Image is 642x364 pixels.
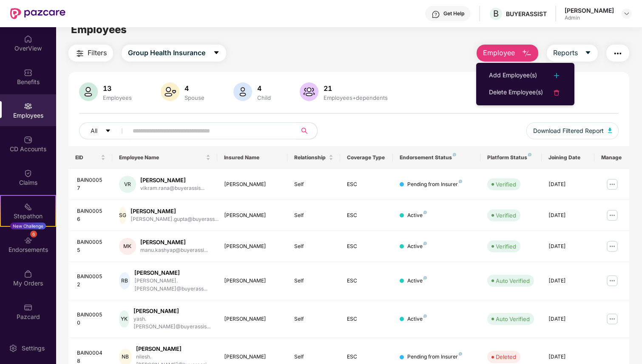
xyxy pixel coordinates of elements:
[68,146,112,169] th: EID
[547,45,598,62] button: Reportscaret-down
[77,273,105,289] div: BAIN00052
[9,344,17,353] img: svg+xml;base64,PHN2ZyBpZD0iU2V0dGluZy0yMHgyMCIgeG1sbnM9Imh0dHA6Ly93d3cudzMub3JnLzIwMDAvc3ZnIiB3aW...
[24,203,32,211] img: svg+xml;base64,PHN2ZyB4bWxucz0iaHR0cDovL3d3dy53My5vcmcvMjAwMC9zdmciIHdpZHRoPSIyMSIgaGVpZ2h0PSIyMC...
[77,207,105,223] div: BAIN00056
[347,353,386,361] div: ESC
[24,35,32,43] img: svg+xml;base64,PHN2ZyBpZD0iSG9tZSIgeG1sbnM9Imh0dHA6Ly93d3cudzMub3JnLzIwMDAvc3ZnIiB3aWR0aD0iMjAiIG...
[233,82,252,101] img: svg+xml;base64,PHN2ZyB4bWxucz0iaHR0cDovL3d3dy53My5vcmcvMjAwMC9zdmciIHhtbG5zOnhsaW5rPSJodHRwOi8vd3...
[224,353,281,361] div: [PERSON_NAME]
[79,122,131,139] button: Allcaret-down
[459,352,462,356] img: svg+xml;base64,PHN2ZyB4bWxucz0iaHR0cDovL3d3dy53My5vcmcvMjAwMC9zdmciIHdpZHRoPSI4IiBoZWlnaHQ9IjgiIH...
[594,146,630,169] th: Manage
[24,236,32,245] img: svg+xml;base64,PHN2ZyBpZD0iRW5kb3JzZW1lbnRzIiB4bWxucz0iaHR0cDovL3d3dy53My5vcmcvMjAwMC9zdmciIHdpZH...
[119,154,204,161] span: Employee Name
[542,146,594,169] th: Joining Date
[256,94,273,101] div: Child
[300,82,318,101] img: svg+xml;base64,PHN2ZyB4bWxucz0iaHR0cDovL3d3dy53My5vcmcvMjAwMC9zdmciIHhtbG5zOnhsaW5rPSJodHRwOi8vd3...
[347,277,386,285] div: ESC
[294,353,333,361] div: Self
[183,94,206,101] div: Spouse
[294,181,333,189] div: Self
[224,212,281,220] div: [PERSON_NAME]
[128,48,205,58] span: Group Health Insurance
[548,277,588,285] div: [DATE]
[24,169,32,178] img: svg+xml;base64,PHN2ZyBpZD0iQ2xhaW0iIHhtbG5zPSJodHRwOi8vd3d3LnczLm9yZy8yMDAwL3N2ZyIgd2lkdGg9IjIwIi...
[340,146,393,169] th: Coverage Type
[459,180,462,183] img: svg+xml;base64,PHN2ZyB4bWxucz0iaHR0cDovL3d3dy53My5vcmcvMjAwMC9zdmciIHdpZHRoPSI4IiBoZWlnaHQ9IjgiIH...
[551,71,562,81] img: svg+xml;base64,PHN2ZyB4bWxucz0iaHR0cDovL3d3dy53My5vcmcvMjAwMC9zdmciIHdpZHRoPSIyNCIgaGVpZ2h0PSIyNC...
[605,209,619,222] img: manageButton
[496,353,516,361] div: Deleted
[122,45,226,62] button: Group Health Insurancecaret-down
[75,154,99,161] span: EID
[134,315,210,331] div: yash.[PERSON_NAME]@buyerassis...
[105,128,111,135] span: caret-down
[119,176,136,193] div: VR
[294,154,327,161] span: Relationship
[10,223,46,229] div: New Challenge
[423,276,427,279] img: svg+xml;base64,PHN2ZyB4bWxucz0iaHR0cDovL3d3dy53My5vcmcvMjAwMC9zdmciIHdpZHRoPSI4IiBoZWlnaHQ9IjgiIH...
[24,303,32,312] img: svg+xml;base64,PHN2ZyBpZD0iUGF6Y2FyZCIgeG1sbnM9Imh0dHA6Ly93d3cudzMub3JnLzIwMDAvc3ZnIiB3aWR0aD0iMj...
[88,48,107,58] span: Filters
[605,274,619,288] img: manageButton
[77,238,105,254] div: BAIN00055
[443,10,464,17] div: Get Help
[407,277,427,285] div: Active
[407,315,427,323] div: Active
[91,126,97,135] span: All
[347,212,386,220] div: ESC
[119,238,136,255] div: MK
[68,45,113,62] button: Filters
[496,180,516,189] div: Verified
[134,277,210,293] div: [PERSON_NAME].[PERSON_NAME]@buyerass...
[140,246,208,254] div: manu.kashyap@buyerassi...
[224,315,281,323] div: [PERSON_NAME]
[294,212,333,220] div: Self
[613,48,623,59] img: svg+xml;base64,PHN2ZyB4bWxucz0iaHR0cDovL3d3dy53My5vcmcvMjAwMC9zdmciIHdpZHRoPSIyNCIgaGVpZ2h0PSIyNC...
[551,87,562,98] img: svg+xml;base64,PHN2ZyB4bWxucz0iaHR0cDovL3d3dy53My5vcmcvMjAwMC9zdmciIHdpZHRoPSIyNCIgaGVpZ2h0PSIyNC...
[71,23,127,36] span: Employees
[423,211,427,214] img: svg+xml;base64,PHN2ZyB4bWxucz0iaHR0cDovL3d3dy53My5vcmcvMjAwMC9zdmciIHdpZHRoPSI4IiBoZWlnaHQ9IjgiIH...
[585,49,591,57] span: caret-down
[24,102,32,110] img: svg+xml;base64,PHN2ZyBpZD0iRW1wbG95ZWVzIiB4bWxucz0iaHR0cDovL3d3dy53My5vcmcvMjAwMC9zdmciIHdpZHRoPS...
[131,215,219,223] div: [PERSON_NAME].gupta@buyerass...
[131,207,219,215] div: [PERSON_NAME]
[30,231,37,237] div: 6
[496,242,516,251] div: Verified
[548,315,588,323] div: [DATE]
[161,82,179,101] img: svg+xml;base64,PHN2ZyB4bWxucz0iaHR0cDovL3d3dy53My5vcmcvMjAwMC9zdmciIHhtbG5zOnhsaW5rPSJodHRwOi8vd3...
[407,353,462,361] div: Pending from Insurer
[608,128,612,133] img: svg+xml;base64,PHN2ZyB4bWxucz0iaHR0cDovL3d3dy53My5vcmcvMjAwMC9zdmciIHhtbG5zOnhsaW5rPSJodHRwOi8vd3...
[493,8,499,19] span: B
[407,243,427,251] div: Active
[565,14,614,21] div: Admin
[112,146,217,169] th: Employee Name
[294,243,333,251] div: Self
[224,277,281,285] div: [PERSON_NAME]
[119,207,126,224] div: SG
[19,344,47,353] div: Settings
[322,84,389,93] div: 21
[24,135,32,144] img: svg+xml;base64,PHN2ZyBpZD0iQ0RfQWNjb3VudHMiIGRhdGEtbmFtZT0iQ0QgQWNjb3VudHMiIHhtbG5zPSJodHRwOi8vd3...
[432,10,440,19] img: svg+xml;base64,PHN2ZyBpZD0iSGVscC0zMngzMiIgeG1sbnM9Imh0dHA6Ly93d3cudzMub3JnLzIwMDAvc3ZnIiB3aWR0aD...
[10,8,65,19] img: New Pazcare Logo
[487,154,535,161] div: Platform Status
[101,84,134,93] div: 13
[296,127,313,134] span: search
[506,10,547,18] div: BUYERASSIST
[548,243,588,251] div: [DATE]
[296,122,318,139] button: search
[407,212,427,220] div: Active
[24,270,32,278] img: svg+xml;base64,PHN2ZyBpZD0iTXlfT3JkZXJzIiBkYXRhLW5hbWU9Ik15IE9yZGVycyIgeG1sbnM9Imh0dHA6Ly93d3cudz...
[565,6,614,14] div: [PERSON_NAME]
[347,181,386,189] div: ESC
[77,311,105,327] div: BAIN00050
[423,242,427,245] img: svg+xml;base64,PHN2ZyB4bWxucz0iaHR0cDovL3d3dy53My5vcmcvMjAwMC9zdmciIHdpZHRoPSI4IiBoZWlnaHQ9IjgiIH...
[407,181,462,189] div: Pending from Insurer
[224,181,281,189] div: [PERSON_NAME]
[553,48,578,58] span: Reports
[101,94,134,101] div: Employees
[605,178,619,191] img: manageButton
[548,353,588,361] div: [DATE]
[183,84,206,93] div: 4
